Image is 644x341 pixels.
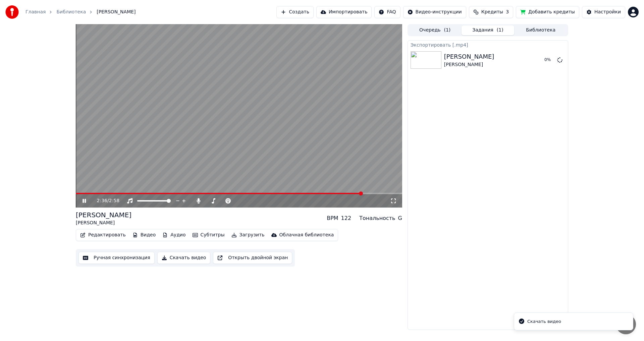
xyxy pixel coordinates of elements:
span: 2:58 [109,197,119,204]
button: Библиотека [514,25,567,35]
nav: breadcrumb [25,9,136,15]
span: [PERSON_NAME] [97,9,136,15]
button: Импортировать [316,6,372,18]
span: ( 1 ) [444,27,450,34]
button: Видео [130,230,159,240]
button: FAQ [374,6,400,18]
button: Ручная синхронизация [78,252,155,264]
div: Тональность [359,214,395,222]
button: Открыть двойной экран [213,252,292,264]
button: Видео-инструкции [403,6,466,18]
button: Добавить кредиты [516,6,579,18]
button: Настройки [582,6,625,18]
button: Субтитры [190,230,227,240]
a: Главная [25,9,46,15]
button: Скачать видео [157,252,211,264]
button: Редактировать [77,230,128,240]
div: [PERSON_NAME] [444,61,494,68]
div: Облачная библиотека [279,232,334,238]
div: 0 % [544,57,554,63]
div: [PERSON_NAME] [76,220,131,226]
div: 122 [341,214,352,222]
div: BPM [327,214,338,222]
img: youka [5,5,19,19]
div: Настройки [594,9,621,15]
div: Экспортировать [.mp4] [408,41,568,49]
button: Загрузить [229,230,267,240]
span: 2:36 [97,197,107,204]
button: Задания [462,25,515,35]
button: Кредиты3 [469,6,513,18]
div: G [398,214,402,222]
div: / [97,197,113,204]
div: Скачать видео [527,318,561,325]
span: Кредиты [481,9,503,15]
button: Аудио [160,230,188,240]
a: Библиотека [56,9,86,15]
span: 3 [506,9,509,15]
span: ( 1 ) [497,27,503,34]
button: Очередь [409,25,462,35]
div: [PERSON_NAME] [76,210,131,220]
button: Создать [276,6,313,18]
div: [PERSON_NAME] [444,52,494,61]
